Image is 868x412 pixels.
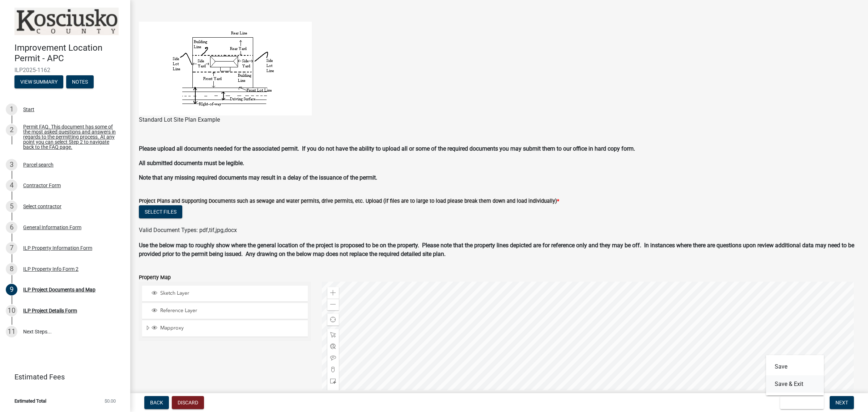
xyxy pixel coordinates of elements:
button: Save & Exit [766,375,824,393]
h4: Improvement Location Permit - APC [14,43,124,64]
ul: Layer List [141,284,309,339]
span: Expand [145,325,150,332]
div: Sketch Layer [150,290,305,297]
strong: Note that any missing required documents may result in a delay of the issuance of the permit. [139,174,377,181]
wm-modal-confirm: Notes [66,79,94,85]
span: $0.00 [105,399,116,403]
div: 6 [6,222,17,233]
span: ILP2025-1162 [14,67,116,73]
span: Estimated Total [14,399,46,403]
button: Back [144,396,169,409]
div: Mapproxy [150,325,305,332]
div: Select contractor [23,204,61,209]
figcaption: Standard Lot Site Plan Example [139,115,859,124]
span: Back [150,400,163,405]
span: Valid Document Types: pdf,tif,jpg,docx [139,227,237,234]
label: Project Plans and Supporting Documents such as sewage and water permits, drive permits, etc. Uplo... [139,199,559,204]
img: lot_setback_pics_f73b0f8a-4d41-487b-93b4-04c1c3089d74.bmp [139,22,312,115]
button: Save & Exit [780,396,824,409]
div: ILP Project Documents and Map [23,287,95,292]
strong: Please upload all documents needed for the associated permit. If you do not have the ability to u... [139,145,635,152]
div: 7 [6,242,17,254]
span: Reference Layer [158,307,305,314]
div: Find my location [327,314,339,325]
button: Discard [172,396,204,409]
div: 4 [6,180,17,191]
li: Mapproxy [142,320,308,337]
wm-modal-confirm: Summary [14,79,63,85]
div: Reference Layer [150,307,305,315]
div: Contractor Form [23,183,61,188]
a: Estimated Fees [6,370,119,384]
div: ILP Property Info Form 2 [23,266,78,272]
div: 5 [6,201,17,212]
div: 9 [6,284,17,295]
div: Zoom out [327,299,339,310]
div: General Information Form [23,225,81,230]
div: Permit FAQ. This document has some of the most asked questions and answers in regards to the perm... [23,124,119,150]
div: 1 [6,104,17,115]
span: Sketch Layer [158,290,305,297]
div: 8 [6,263,17,275]
span: Next [835,400,848,405]
div: 3 [6,159,17,171]
div: Start [23,107,34,112]
div: 10 [6,305,17,316]
div: 11 [6,326,17,337]
label: Property Map [139,275,171,280]
button: Select files [139,205,182,218]
div: Zoom in [327,287,339,299]
strong: All submitted documents must be legible. [139,160,244,167]
button: Notes [66,75,94,88]
span: Mapproxy [158,325,305,331]
button: View Summary [14,75,63,88]
button: Save [766,358,824,375]
li: Sketch Layer [142,286,308,302]
div: 2 [6,124,17,136]
li: Reference Layer [142,303,308,319]
span: Save & Exit [786,400,814,405]
div: Save & Exit [766,355,824,396]
div: Parcel search [23,162,54,167]
div: ILP Property Information Form [23,245,92,251]
img: Kosciusko County, Indiana [14,8,119,35]
button: Next [830,396,854,409]
div: ILP Project Details Form [23,308,77,313]
strong: Use the below map to roughly show where the general location of the project is proposed to be on ... [139,242,854,257]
